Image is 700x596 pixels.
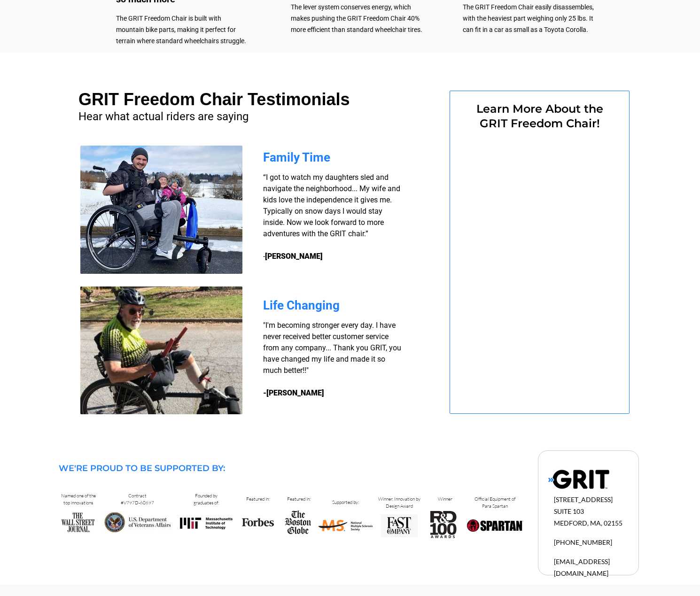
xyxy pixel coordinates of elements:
span: Life Changing [263,298,340,312]
span: Family Time [263,150,330,164]
span: The lever system conserves energy, which makes pushing the GRIT Freedom Chair 40% more efficient ... [291,3,422,33]
span: Winner [438,496,452,502]
span: Learn More About the GRIT Freedom Chair! [476,102,603,130]
span: Featured in: [287,496,311,502]
span: SUITE 103 [554,507,584,515]
span: Official Equipment of Para Spartan [474,496,515,509]
span: Founded by graduates of: [194,493,219,506]
span: The GRIT Freedom Chair is built with mountain bike parts, making it perfect for terrain where sta... [116,15,246,45]
span: MEDFORD, MA, 02155 [554,519,622,527]
span: GRIT Freedom Chair Testimonials [78,90,350,109]
span: Named one of the top innovations [61,493,96,506]
span: [STREET_ADDRESS] [554,495,613,503]
span: “I got to watch my daughters sled and navigate the neighborhood... My wife and kids love the inde... [263,173,400,261]
span: Featured in: [246,496,270,502]
span: Supported by: [332,499,359,505]
span: [EMAIL_ADDRESS][DOMAIN_NAME] [554,557,610,577]
strong: [PERSON_NAME] [265,252,323,261]
span: "I'm becoming stronger every day. I have never received better customer service from any company.... [263,321,401,375]
strong: -[PERSON_NAME] [263,388,324,397]
iframe: Form 0 [466,136,614,389]
span: WE'RE PROUD TO BE SUPPORTED BY: [59,463,225,473]
span: The GRIT Freedom Chair easily disassembles, with the heaviest part weighing only 25 lbs. It can f... [463,3,594,33]
span: [PHONE_NUMBER] [554,538,612,546]
span: Winner, Innovation by Design Award [378,496,420,509]
span: Contract #V797D-60697 [121,493,154,506]
span: Hear what actual riders are saying [78,110,249,123]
